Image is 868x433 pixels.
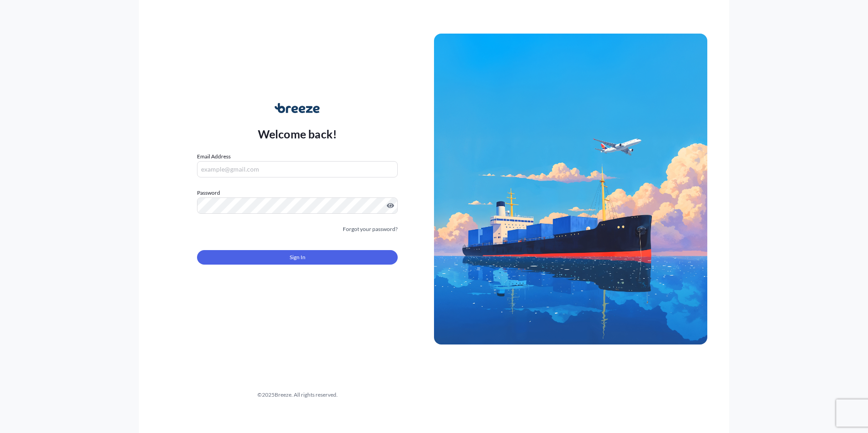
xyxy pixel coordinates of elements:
p: Welcome back! [258,127,337,141]
input: example@gmail.com [197,161,398,177]
div: © 2025 Breeze. All rights reserved. [161,390,434,399]
a: Forgot your password? [343,225,398,234]
button: Show password [387,202,394,209]
button: Sign In [197,250,398,265]
img: Ship illustration [434,34,707,344]
label: Email Address [197,152,231,161]
span: Sign In [290,253,306,262]
label: Password [197,188,398,197]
